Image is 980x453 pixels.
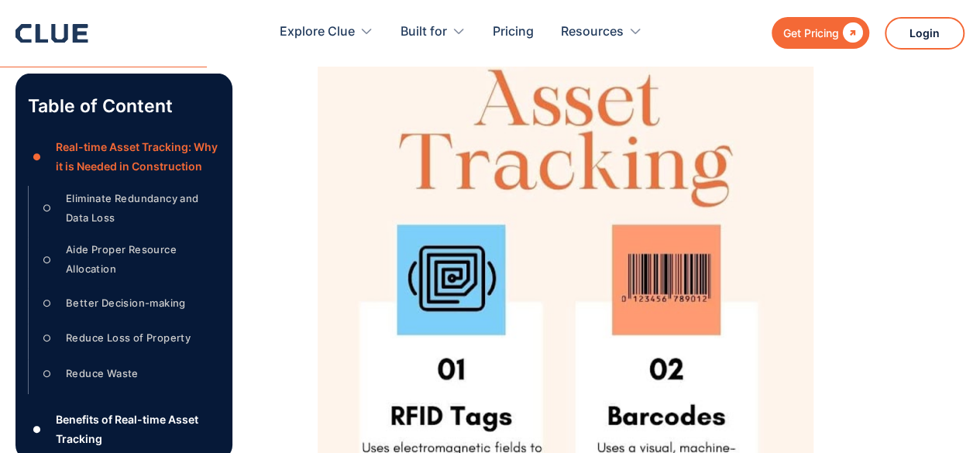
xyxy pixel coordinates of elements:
div: Eliminate Redundancy and Data Loss [66,189,220,228]
div: Aide Proper Resource Allocation [66,240,220,279]
div:  [839,23,863,43]
a: ○Reduce Loss of Property [38,327,220,350]
div: Reduce Loss of Property [66,328,191,348]
a: ○Aide Proper Resource Allocation [38,240,220,279]
a: ○Better Decision-making [38,291,220,314]
div: Reduce Waste [66,364,139,383]
a: ○Reduce Waste [38,362,220,386]
div: Explore Clue [280,8,355,57]
div: ○ [38,248,57,271]
div: ○ [38,291,57,314]
div: Explore Clue [280,8,373,57]
div: Built for [401,8,466,57]
p: Table of Content [28,94,220,118]
div: Real-time Asset Tracking: Why it is Needed in Construction [56,137,220,176]
a: Pricing [493,8,534,57]
a: ●Real-time Asset Tracking: Why it is Needed in Construction [28,137,220,176]
a: Login [885,17,965,50]
div: Get Pricing [783,23,839,43]
div: Benefits of Real-time Asset Tracking [56,410,220,448]
a: Get Pricing [772,17,869,49]
div: ● [28,146,46,169]
div: ● [28,418,46,441]
div: ○ [38,327,57,350]
div: Better Decision-making [66,293,186,313]
a: ●Benefits of Real-time Asset Tracking [28,410,220,448]
a: ○Eliminate Redundancy and Data Loss [38,189,220,228]
div: Resources [561,8,642,57]
div: Built for [401,8,447,57]
div: ○ [38,197,57,220]
div: ○ [38,362,57,386]
div: Resources [561,8,624,57]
